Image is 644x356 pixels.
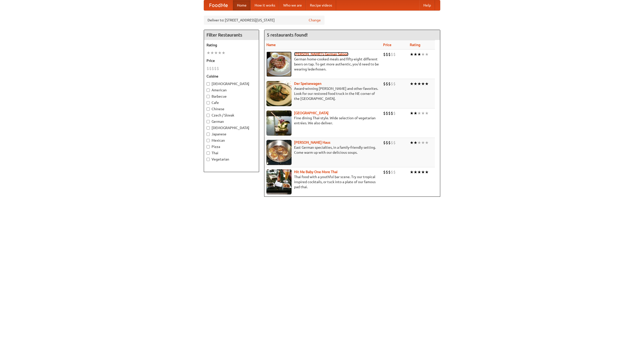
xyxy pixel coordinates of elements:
input: [DEMOGRAPHIC_DATA] [207,126,210,130]
li: $ [207,66,209,71]
li: ★ [210,50,214,56]
li: ★ [410,81,414,87]
h4: Filter Restaurants [204,30,259,40]
li: $ [383,169,386,175]
input: [DEMOGRAPHIC_DATA] [207,82,210,86]
li: $ [391,81,393,87]
label: Cafe [207,100,256,105]
a: [GEOGRAPHIC_DATA] [294,111,329,115]
input: Barbecue [207,95,210,98]
ng-pluralize: 5 restaurants found! [267,32,308,37]
label: [DEMOGRAPHIC_DATA] [207,125,256,130]
li: ★ [425,110,429,116]
li: ★ [421,169,425,175]
li: ★ [410,110,414,116]
li: ★ [421,52,425,57]
li: $ [214,66,217,71]
p: East German specialties, in a family-friendly setting. Come warm up with our delicious soups. [266,145,379,155]
li: ★ [421,140,425,145]
li: ★ [414,81,417,87]
li: $ [388,52,391,57]
input: American [207,89,210,92]
input: Czech / Slovak [207,114,210,117]
label: Thai [207,150,256,155]
li: ★ [414,169,417,175]
label: Japanese [207,132,256,137]
label: American [207,88,256,93]
li: $ [391,110,393,116]
a: Recipe videos [306,0,336,10]
a: Der Speisewagen [294,82,321,86]
img: speisewagen.jpg [266,81,292,106]
label: Vegetarian [207,157,256,162]
a: Price [383,43,391,47]
a: Hit Me Baby One More Thai [294,170,338,174]
li: $ [383,81,386,87]
input: Chinese [207,107,210,111]
li: ★ [425,81,429,87]
li: $ [386,169,388,175]
li: $ [217,66,219,71]
li: ★ [421,81,425,87]
li: ★ [207,50,210,56]
li: $ [383,52,386,57]
li: $ [386,52,388,57]
input: Cafe [207,101,210,104]
a: Home [233,0,251,10]
li: ★ [222,50,225,56]
a: Who we are [279,0,306,10]
a: [PERSON_NAME]'s German Saloon [294,52,348,56]
img: kohlhaus.jpg [266,140,292,165]
li: $ [386,110,388,116]
a: Name [266,43,276,47]
input: Vegetarian [207,158,210,161]
li: ★ [417,52,421,57]
label: Pizza [207,144,256,149]
img: babythai.jpg [266,169,292,194]
li: ★ [425,140,429,145]
a: Rating [410,43,420,47]
h5: Price [207,58,256,63]
li: $ [393,52,396,57]
li: ★ [417,169,421,175]
li: $ [386,140,388,145]
li: ★ [414,140,417,145]
li: ★ [410,52,414,57]
input: Mexican [207,139,210,142]
label: [DEMOGRAPHIC_DATA] [207,81,256,86]
li: ★ [425,52,429,57]
b: [PERSON_NAME] Haus [294,140,330,144]
img: esthers.jpg [266,52,292,77]
h5: Cuisine [207,74,256,79]
li: ★ [425,169,429,175]
h5: Rating [207,43,256,48]
label: Barbecue [207,94,256,99]
a: Change [309,18,321,23]
li: $ [388,110,391,116]
input: Thai [207,151,210,155]
li: ★ [410,140,414,145]
li: ★ [414,110,417,116]
li: ★ [417,110,421,116]
img: satay.jpg [266,110,292,136]
li: ★ [414,52,417,57]
li: $ [393,169,396,175]
li: $ [383,140,386,145]
input: Pizza [207,145,210,148]
li: ★ [417,81,421,87]
li: $ [393,110,396,116]
li: $ [393,140,396,145]
li: ★ [410,169,414,175]
a: Help [419,0,435,10]
a: How it works [251,0,279,10]
label: Czech / Slovak [207,113,256,118]
label: Mexican [207,138,256,143]
div: Deliver to: [STREET_ADDRESS][US_STATE] [204,16,325,25]
p: Thai food with a youthful bar scene. Try our tropical inspired cocktails, or tuck into a plate of... [266,174,379,189]
input: German [207,120,210,123]
li: ★ [214,50,218,56]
